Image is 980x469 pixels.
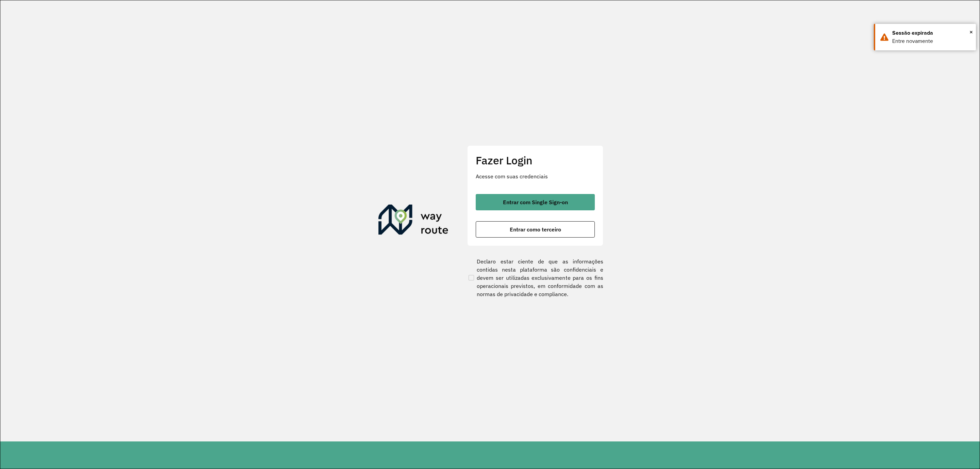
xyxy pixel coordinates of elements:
[503,199,568,205] span: Entrar com Single Sign-on
[476,154,595,167] h2: Fazer Login
[892,29,971,37] div: Sessão expirada
[969,27,973,37] span: ×
[510,227,561,232] span: Entrar como terceiro
[969,27,973,37] button: Close
[892,37,971,45] div: Entre novamente
[378,205,448,237] img: Roteirizador AmbevTech
[467,257,603,298] label: Declaro estar ciente de que as informações contidas nesta plataforma são confidenciais e devem se...
[476,221,595,238] button: button
[476,194,595,210] button: button
[476,172,595,180] p: Acesse com suas credenciais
